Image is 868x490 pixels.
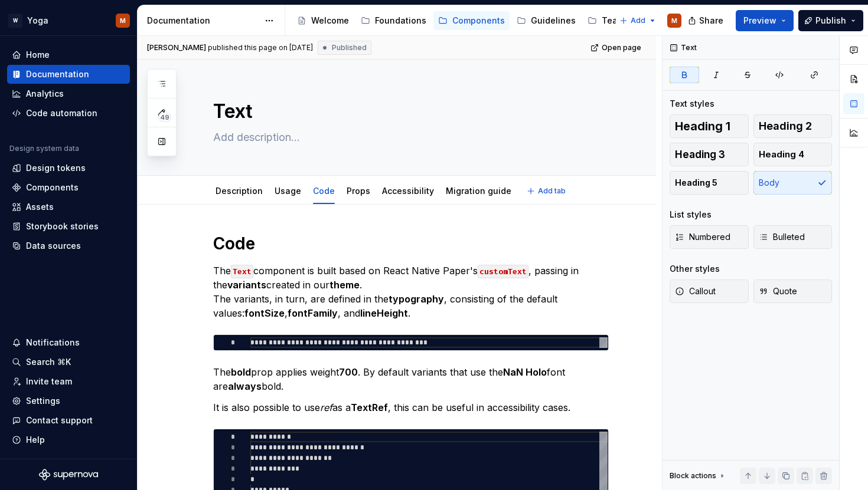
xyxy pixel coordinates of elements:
strong: NaN Holo [503,366,547,378]
div: Welcome [311,15,349,27]
button: Callout [670,279,749,303]
span: Bulleted [759,231,805,243]
span: Heading 2 [759,120,812,132]
strong: typography [389,293,444,305]
div: Contact support [26,415,93,426]
strong: TextRef [351,402,388,413]
a: Accessibility [382,186,434,196]
strong: fontFamily [288,307,338,319]
a: Props [347,186,370,196]
div: Home [26,49,50,61]
div: Documentation [147,15,259,27]
a: Migration guide [446,186,511,196]
strong: 700 [339,366,358,378]
code: Text [231,265,253,278]
div: Code [308,178,340,203]
div: Search ⌘K [26,356,71,368]
span: Heading 3 [675,149,725,160]
button: Notifications [7,333,130,352]
div: Notifications [26,337,80,348]
strong: lineHeight [360,307,408,319]
p: The prop applies weight . By default variants that use the font are bold. [213,365,609,393]
a: Assets [7,198,130,216]
div: Accessibility [377,178,439,203]
a: Team [583,11,629,30]
a: Usage [275,186,301,196]
button: Search ⌘K [7,353,130,371]
a: Data sources [7,236,130,255]
span: Numbered [675,231,730,243]
button: Quote [753,279,833,303]
a: Settings [7,392,130,410]
a: Code automation [7,104,130,123]
a: Foundations [356,11,431,30]
code: customText [478,265,528,278]
button: Preview [736,10,794,31]
span: [PERSON_NAME] [147,43,206,52]
button: Numbered [670,225,749,249]
textarea: Text [211,97,606,126]
button: WYogaM [2,8,135,33]
button: Add tab [523,183,571,199]
p: It is also possible to use as a , this can be useful in accessibility cases. [213,400,609,415]
strong: variants [227,279,266,291]
div: Guidelines [531,15,576,27]
div: Documentation [26,68,89,80]
strong: theme [329,279,360,291]
div: M [671,16,677,25]
div: Help [26,434,45,446]
svg: Supernova Logo [39,469,98,481]
div: published this page on [DATE] [208,43,313,52]
span: Heading 4 [759,149,804,160]
div: Invite team [26,376,72,387]
button: Heading 2 [753,114,833,138]
span: Published [332,43,367,52]
div: Usage [270,178,306,203]
a: Guidelines [512,11,580,30]
span: Share [699,15,723,27]
div: M [120,16,126,25]
a: Documentation [7,65,130,84]
a: Welcome [292,11,354,30]
button: Help [7,430,130,449]
div: Yoga [27,15,48,27]
div: Components [26,182,79,193]
div: Foundations [375,15,426,27]
div: Design tokens [26,162,86,174]
span: Publish [815,15,846,27]
div: Design system data [9,144,79,153]
a: Code [313,186,335,196]
h1: Code [213,233,609,254]
p: The component is built based on React Native Paper's , passing in the created in our . The varian... [213,264,609,320]
div: Text styles [670,98,714,110]
div: Props [342,178,375,203]
div: Block actions [670,471,716,481]
div: W [8,14,22,28]
em: ref [320,402,332,413]
span: Open page [602,43,641,52]
div: Team [602,15,625,27]
span: Add tab [538,186,566,196]
button: Share [682,10,731,31]
div: Block actions [670,468,727,484]
button: Add [616,12,660,29]
div: Data sources [26,240,81,252]
span: Preview [743,15,776,27]
button: Heading 4 [753,143,833,166]
span: Heading 1 [675,120,730,132]
span: Quote [759,285,797,297]
div: Components [452,15,505,27]
div: Description [211,178,267,203]
div: List styles [670,209,712,221]
div: Settings [26,395,60,407]
button: Heading 1 [670,114,749,138]
div: Page tree [292,9,614,32]
button: Bulleted [753,225,833,249]
button: Publish [798,10,863,31]
div: Assets [26,201,54,213]
a: Analytics [7,84,130,103]
a: Design tokens [7,159,130,177]
span: Add [631,16,645,25]
a: Components [433,11,510,30]
div: Other styles [670,263,720,275]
